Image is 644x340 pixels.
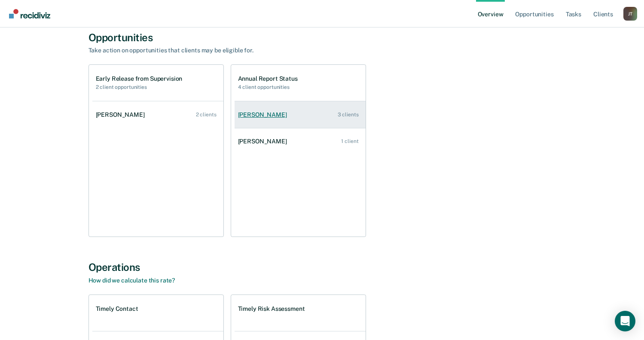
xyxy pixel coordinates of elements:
[89,277,175,284] a: How did we calculate this rate?
[9,9,50,18] img: Recidiviz
[235,103,366,127] a: [PERSON_NAME] 3 clients
[89,31,556,44] div: Opportunities
[238,84,298,90] h2: 4 client opportunities
[238,138,290,145] div: [PERSON_NAME]
[96,305,138,313] h1: Timely Contact
[89,261,556,273] div: Operations
[96,75,183,82] h1: Early Release from Supervision
[96,111,148,118] div: [PERSON_NAME]
[89,47,389,54] div: Take action on opportunities that clients may be eligible for.
[238,111,290,118] div: [PERSON_NAME]
[623,7,637,21] button: Profile dropdown button
[341,138,358,144] div: 1 client
[338,112,359,118] div: 3 clients
[196,112,217,118] div: 2 clients
[615,311,635,331] div: Open Intercom Messenger
[238,305,305,313] h1: Timely Risk Assessment
[238,75,298,82] h1: Annual Report Status
[96,84,183,90] h2: 2 client opportunities
[92,103,223,127] a: [PERSON_NAME] 2 clients
[235,129,366,154] a: [PERSON_NAME] 1 client
[623,7,637,21] div: J T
